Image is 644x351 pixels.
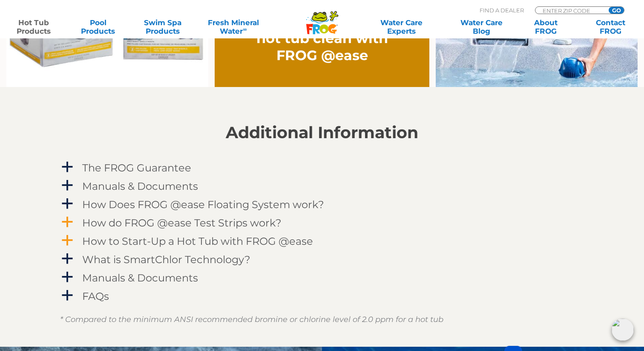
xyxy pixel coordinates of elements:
[243,26,247,32] sup: ∞
[542,7,599,14] input: Zip Code Form
[480,6,524,14] p: Find A Dealer
[60,178,584,194] a: a Manuals & Documents
[82,199,324,210] h4: How Does FROG @ease Floating System work?
[60,288,584,304] a: a FAQs
[61,234,74,247] span: a
[73,18,123,35] a: PoolProducts
[61,252,74,265] span: a
[82,217,282,229] h4: How do FROG @ease Test Strips work?
[61,271,74,284] span: a
[60,197,584,212] a: a How Does FROG @ease Floating System work?
[60,215,584,231] a: a How do FROG @ease Test Strips work?
[82,235,313,247] h4: How to Start-Up a Hot Tub with FROG @ease
[61,197,74,210] span: a
[60,123,584,142] h2: Additional Information
[61,161,74,174] span: a
[61,216,74,229] span: a
[138,18,188,35] a: Swim SpaProducts
[9,18,59,35] a: Hot TubProducts
[82,254,250,265] h4: What is SmartChlor Technology?
[360,18,442,35] a: Water CareExperts
[60,252,584,267] a: a What is SmartChlor Technology?
[60,233,584,249] a: a How to Start-Up a Hot Tub with FROG @ease
[60,160,584,176] a: a The FROG Guarantee
[521,18,571,35] a: AboutFROG
[60,315,443,324] em: * Compared to the minimum ANSI recommended bromine or chlorine level of 2.0 ppm for a hot tub
[61,179,74,192] span: a
[456,18,506,35] a: Water CareBlog
[585,18,635,35] a: ContactFROG
[61,289,74,302] span: a
[82,180,198,192] h4: Manuals & Documents
[60,270,584,286] a: a Manuals & Documents
[612,319,634,341] img: openIcon
[609,7,624,14] input: GO
[82,272,198,284] h4: Manuals & Documents
[82,290,109,302] h4: FAQs
[82,162,191,174] h4: The FROG Guarantee
[202,18,264,35] a: Fresh MineralWater∞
